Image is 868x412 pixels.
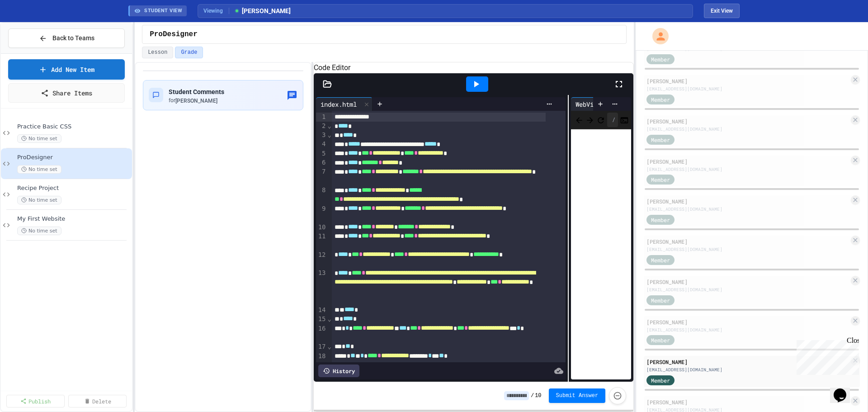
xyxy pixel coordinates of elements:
[646,278,849,286] div: [PERSON_NAME]
[643,26,671,47] div: My Account
[646,366,849,373] div: [EMAIL_ADDRESS][DOMAIN_NAME]
[52,33,94,43] span: Back to Teams
[150,29,198,40] span: ProDesigner
[535,392,541,399] span: 10
[17,165,61,174] span: No time set
[646,237,849,246] div: [PERSON_NAME]
[314,62,634,73] h6: Code Editor
[651,95,670,104] span: Member
[142,47,173,58] button: Lesson
[651,256,670,264] span: Member
[651,216,670,224] span: Member
[609,387,626,404] button: Force resubmission of student's answer (Admin only)
[651,136,670,144] span: Member
[646,197,849,205] div: [PERSON_NAME]
[793,336,859,375] iframe: chat widget
[144,7,182,15] span: STUDENT VIEW
[17,123,130,131] span: Practice Basic CSS
[646,85,849,92] div: [EMAIL_ADDRESS][DOMAIN_NAME]
[646,246,849,253] div: [EMAIL_ADDRESS][DOMAIN_NAME]
[646,318,849,326] div: [PERSON_NAME]
[549,388,606,403] button: Submit Answer
[646,117,849,125] div: [PERSON_NAME]
[646,286,849,293] div: [EMAIL_ADDRESS][DOMAIN_NAME]
[169,97,224,104] div: for
[8,28,125,48] button: Back to Teams
[830,376,859,403] iframe: chat widget
[234,6,291,16] span: [PERSON_NAME]
[8,59,125,80] a: Add New Item
[646,358,849,366] div: [PERSON_NAME]
[203,7,229,15] span: Viewing
[531,392,534,399] span: /
[651,55,670,63] span: Member
[8,83,125,103] a: Share Items
[646,206,849,213] div: [EMAIL_ADDRESS][DOMAIN_NAME]
[68,395,127,407] a: Delete
[17,154,130,161] span: ProDesigner
[704,4,740,18] button: Exit student view
[651,175,670,184] span: Member
[651,376,670,384] span: Member
[646,327,849,333] div: [EMAIL_ADDRESS][DOMAIN_NAME]
[175,98,217,104] span: [PERSON_NAME]
[17,134,61,143] span: No time set
[17,185,130,192] span: Recipe Project
[646,126,849,133] div: [EMAIL_ADDRESS][DOMAIN_NAME]
[651,296,670,304] span: Member
[646,157,849,166] div: [PERSON_NAME]
[651,336,670,344] span: Member
[169,88,224,95] span: Student Comments
[646,166,849,173] div: [EMAIL_ADDRESS][DOMAIN_NAME]
[175,47,203,58] button: Grade
[17,215,130,223] span: My First Website
[4,4,62,57] div: Chat with us now!Close
[556,392,599,399] span: Submit Answer
[646,398,849,406] div: [PERSON_NAME]
[646,77,849,85] div: [PERSON_NAME]
[17,196,61,204] span: No time set
[6,395,65,407] a: Publish
[17,227,61,235] span: No time set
